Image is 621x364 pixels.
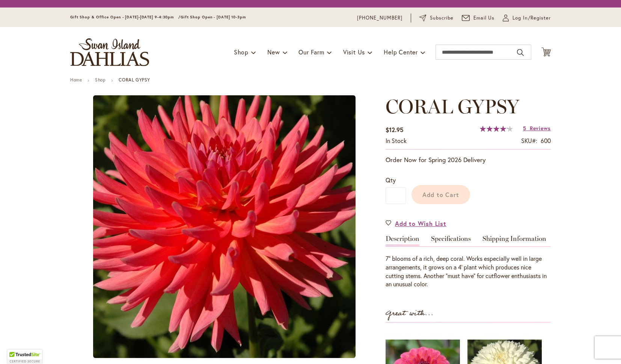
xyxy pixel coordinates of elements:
[462,14,495,22] a: Email Us
[386,137,407,145] div: Availability
[541,137,551,145] div: 600
[386,126,403,134] span: $12.95
[480,126,513,132] div: 84%
[521,137,537,144] strong: SKU
[386,235,551,289] div: Detailed Product Info
[431,235,471,246] a: Specifications
[523,125,526,132] span: 5
[395,219,446,228] span: Add to Wish List
[343,48,365,56] span: Visit Us
[482,235,546,246] a: Shipping Information
[384,48,418,56] span: Help Center
[386,95,519,118] span: CORAL GYPSY
[6,337,27,358] iframe: Launch Accessibility Center
[70,15,181,20] span: Gift Shop & Office Open - [DATE]-[DATE] 9-4:30pm /
[523,125,551,132] a: 5 Reviews
[70,77,82,83] a: Home
[181,15,246,20] span: Gift Shop Open - [DATE] 10-3pm
[70,38,149,66] a: store logo
[386,137,407,144] span: In stock
[419,14,454,22] a: Subscribe
[95,77,106,83] a: Shop
[298,48,324,56] span: Our Farm
[386,235,419,246] a: Description
[430,14,454,22] span: Subscribe
[386,254,551,289] div: 7" blooms of a rich, deep coral. Works especially well in large arrangements, it grows on a 4' pl...
[386,307,434,320] strong: Great with...
[357,14,402,22] a: [PHONE_NUMBER]
[530,125,551,132] span: Reviews
[512,14,551,22] span: Log In/Register
[93,95,356,358] img: main product photo
[386,155,551,164] p: Order Now for Spring 2026 Delivery
[234,48,249,56] span: Shop
[386,176,396,184] span: Qty
[473,14,495,22] span: Email Us
[119,77,150,83] strong: CORAL GYPSY
[386,219,446,228] a: Add to Wish List
[267,48,280,56] span: New
[503,14,551,22] a: Log In/Register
